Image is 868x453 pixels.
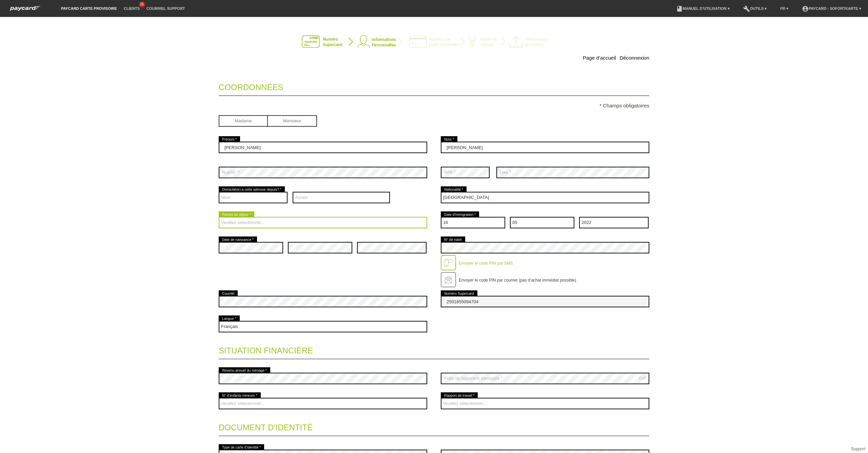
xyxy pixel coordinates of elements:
i: account_circle [802,5,809,12]
a: paycard carte provisoire [58,6,120,11]
a: Clients [120,6,143,11]
a: account_circlepaycard - Sofortkarte ▾ [798,6,865,11]
img: paycard Sofortkarte [7,5,44,12]
label: Envoyer le code PIN par courrier (pas d’achat immédiat possible) [459,278,576,283]
div: CHF [639,376,647,380]
legend: Situation financière [219,339,649,359]
a: Page d’accueil [583,55,616,61]
a: buildOutils ▾ [740,6,770,11]
a: Courriel Support [143,6,188,11]
a: paycard Sofortkarte [7,8,44,13]
a: Support [851,447,865,451]
label: Envoyer le code PIN par SMS [459,261,513,266]
a: bookManuel d’utilisation ▾ [673,6,733,11]
legend: Document d’identité [219,416,649,436]
i: book [676,5,683,12]
span: 26 [139,2,145,7]
p: * Champs obligatoires [219,103,649,108]
legend: Coordonnées [219,76,649,96]
a: FR ▾ [777,6,792,11]
a: Déconnexion [619,55,649,61]
img: instantcard-v3-fr-2.png [302,35,566,49]
i: build [743,5,750,12]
